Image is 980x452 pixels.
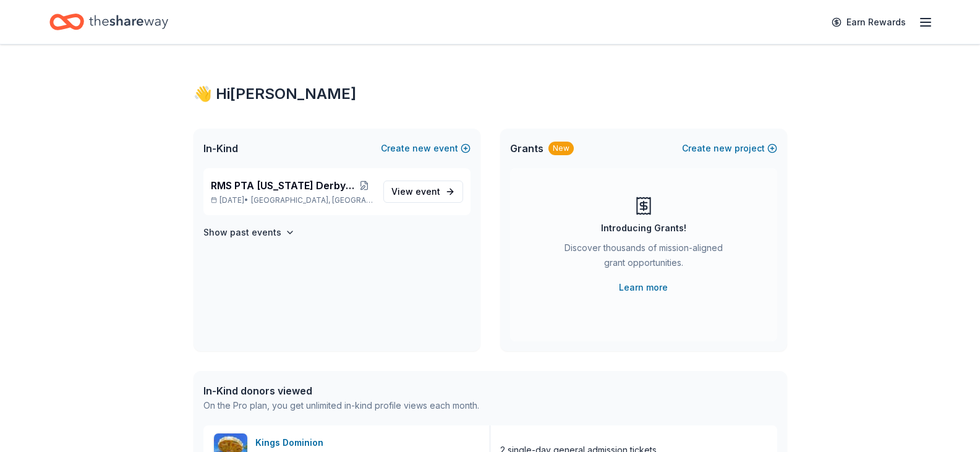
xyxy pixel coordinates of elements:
[415,186,440,197] span: event
[383,181,463,203] a: View event
[619,280,668,295] a: Learn more
[412,141,431,156] span: new
[255,435,328,450] div: Kings Dominion
[203,141,238,156] span: In-Kind
[49,7,168,36] a: Home
[560,241,728,275] div: Discover thousands of mission-aligned grant opportunities.
[682,141,777,156] button: Createnewproject
[203,225,281,240] h4: Show past events
[381,141,471,156] button: Createnewevent
[510,141,543,156] span: Grants
[203,398,479,413] div: On the Pro plan, you get unlimited in-kind profile views each month.
[211,195,373,205] p: [DATE] •
[824,11,913,33] a: Earn Rewards
[203,225,295,240] button: Show past events
[391,184,440,199] span: View
[714,141,732,156] span: new
[194,84,787,104] div: 👋 Hi [PERSON_NAME]
[203,383,479,398] div: In-Kind donors viewed
[548,142,574,155] div: New
[251,195,373,205] span: [GEOGRAPHIC_DATA], [GEOGRAPHIC_DATA]
[601,221,686,236] div: Introducing Grants!
[211,178,355,193] span: RMS PTA [US_STATE] Derby Tricky Tray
